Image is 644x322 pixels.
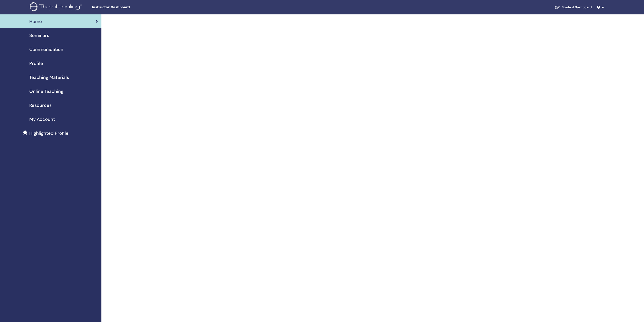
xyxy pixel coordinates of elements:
[29,74,69,81] span: Teaching Materials
[29,130,69,137] span: Highlighted Profile
[30,2,84,12] img: logo.png
[551,3,595,11] a: Student Dashboard
[29,88,63,95] span: Online Teaching
[29,60,43,67] span: Profile
[29,102,52,109] span: Resources
[29,116,55,123] span: My Account
[555,5,560,9] img: graduation-cap-white.svg
[92,5,159,10] span: Instructor Dashboard
[29,18,42,25] span: Home
[29,46,63,53] span: Communication
[29,32,49,39] span: Seminars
